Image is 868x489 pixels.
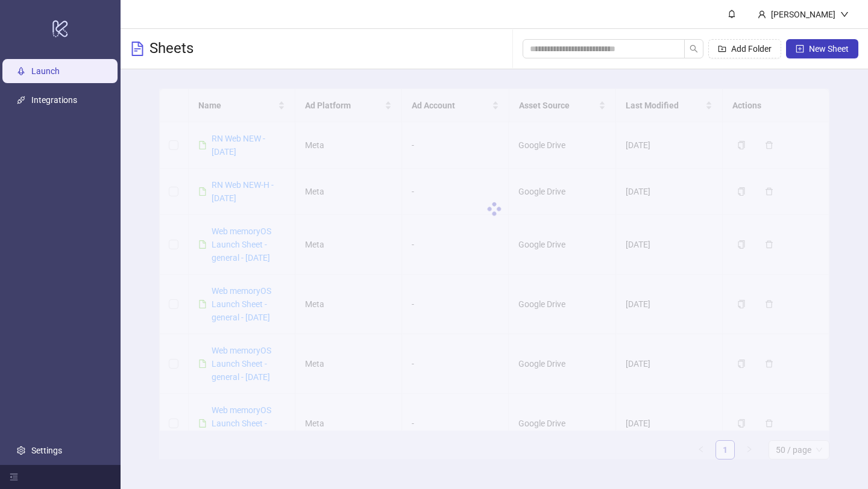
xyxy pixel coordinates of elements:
[718,45,726,53] span: folder-add
[31,66,60,76] a: Launch
[766,8,840,21] div: [PERSON_NAME]
[149,39,193,58] h3: Sheets
[728,10,736,18] span: bell
[796,45,804,53] span: plus-square
[10,473,18,481] span: menu-fold
[809,44,849,54] span: New Sheet
[840,10,849,19] span: down
[31,95,77,105] a: Integrations
[786,39,858,58] button: New Sheet
[731,44,772,54] span: Add Folder
[690,45,698,53] span: search
[130,42,145,56] span: file-text
[708,39,781,58] button: Add Folder
[758,10,766,19] span: user
[31,446,62,455] a: Settings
